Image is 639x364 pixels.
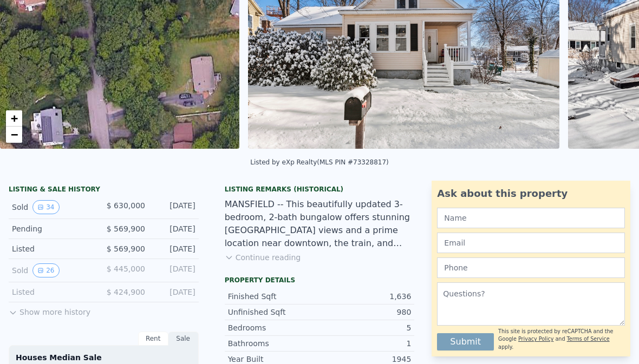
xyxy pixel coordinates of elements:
div: 5 [319,322,411,333]
div: Sold [12,263,95,277]
div: This site is protected by reCAPTCHA and the Google and apply. [498,328,625,351]
button: Continue reading [225,252,301,263]
div: Listing Remarks (Historical) [225,185,415,194]
span: $ 424,900 [107,288,145,296]
div: 1,636 [319,291,411,302]
div: LISTING & SALE HISTORY [9,185,199,196]
div: Listed [12,243,95,254]
div: Listed by eXp Realty (MLS PIN #73328817) [250,158,389,166]
div: [DATE] [154,243,195,254]
div: Sale [168,332,199,346]
span: + [11,111,18,125]
div: [DATE] [154,200,195,214]
div: Listed [12,287,95,297]
a: Zoom in [6,110,22,127]
button: Submit [437,333,494,350]
div: Bathrooms [228,338,319,349]
a: Privacy Policy [518,336,553,342]
div: Property details [225,276,415,284]
button: View historical data [32,263,59,277]
div: Rent [138,332,168,346]
div: Finished Sqft [228,291,319,302]
div: Houses Median Sale [16,352,192,363]
div: 980 [319,307,411,317]
button: View historical data [32,200,59,214]
span: − [11,128,18,141]
span: $ 569,900 [107,224,145,233]
div: Ask about this property [437,186,625,201]
span: $ 569,900 [107,244,145,253]
div: [DATE] [154,287,195,297]
input: Phone [437,257,625,278]
input: Email [437,233,625,253]
div: Bedrooms [228,322,319,333]
div: Sold [12,200,95,214]
span: $ 445,000 [107,264,145,273]
span: $ 630,000 [107,201,145,210]
input: Name [437,208,625,228]
div: Pending [12,223,95,234]
div: Unfinished Sqft [228,307,319,317]
div: 1 [319,338,411,349]
button: Show more history [9,302,90,317]
a: Terms of Service [567,336,610,342]
div: MANSFIELD -- This beautifully updated 3-bedroom, 2-bath bungalow offers stunning [GEOGRAPHIC_DATA... [225,198,415,250]
a: Zoom out [6,127,22,143]
div: [DATE] [154,223,195,234]
div: [DATE] [154,263,195,277]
